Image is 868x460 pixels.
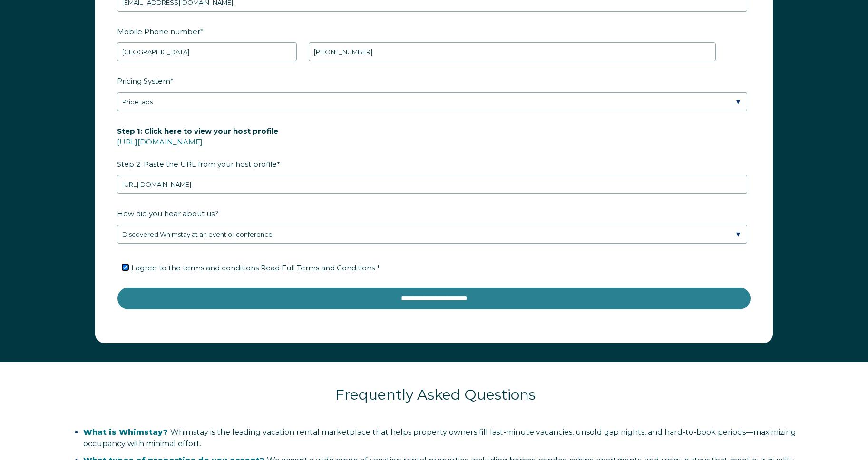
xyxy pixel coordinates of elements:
input: airbnb.com/users/show/12345 [117,175,747,194]
input: I agree to the terms and conditions Read Full Terms and Conditions * [122,264,128,270]
span: Step 1: Click here to view your host profile [117,124,278,138]
span: Pricing System [117,74,170,88]
span: How did you hear about us? [117,206,218,221]
span: Whimstay is the leading vacation rental marketplace that helps property owners fill last-minute v... [83,428,796,448]
span: I agree to the terms and conditions [131,263,380,272]
a: [URL][DOMAIN_NAME] [117,137,203,146]
span: Mobile Phone number [117,24,200,39]
span: Read Full Terms and Conditions [261,263,375,272]
span: Step 2: Paste the URL from your host profile [117,124,278,172]
span: Frequently Asked Questions [335,386,536,403]
a: Read Full Terms and Conditions [259,263,377,272]
span: What is Whimstay? [83,428,168,437]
